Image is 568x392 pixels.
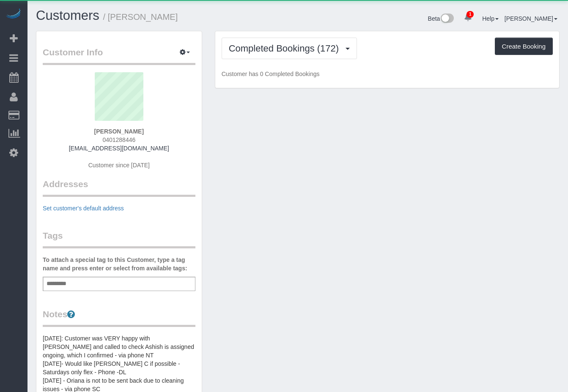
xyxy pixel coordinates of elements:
strong: [PERSON_NAME] [94,128,144,135]
legend: Customer Info [43,46,195,65]
legend: Tags [43,229,195,248]
a: Beta [428,15,454,22]
p: Customer has 0 Completed Bookings [222,70,553,78]
small: / [PERSON_NAME] [103,12,178,22]
a: Customers [36,8,99,23]
a: [EMAIL_ADDRESS][DOMAIN_NAME] [69,145,169,152]
img: Automaid Logo [5,8,22,20]
span: 0401288446 [102,136,135,143]
legend: Notes [43,308,195,327]
span: Customer since [DATE] [88,162,150,169]
a: Help [482,15,499,22]
a: [PERSON_NAME] [505,15,557,22]
a: 1 [460,8,476,27]
span: Completed Bookings (172) [229,43,343,54]
img: New interface [440,14,454,24]
button: Create Booking [495,38,553,55]
button: Completed Bookings (172) [222,38,357,59]
label: To attach a special tag to this Customer, type a tag name and press enter or select from availabl... [43,256,195,272]
span: 1 [466,11,474,18]
a: Set customer's default address [43,205,124,212]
